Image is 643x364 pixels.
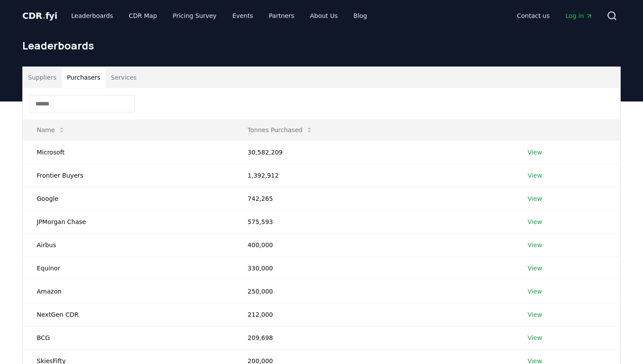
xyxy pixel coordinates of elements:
[23,280,234,303] td: Amazon
[510,8,557,24] a: Contact us
[528,333,542,342] a: View
[346,8,374,24] a: Blog
[234,140,514,164] td: 30,582,209
[234,187,514,210] td: 742,265
[23,164,234,187] td: Frontier Buyers
[22,38,621,52] h1: Leaderboards
[234,256,514,280] td: 330,000
[559,8,600,24] a: Log in
[234,210,514,233] td: 575,593
[234,164,514,187] td: 1,392,912
[234,303,514,326] td: 212,000
[42,10,45,21] span: .
[23,187,234,210] td: Google
[30,121,72,139] button: Name
[64,8,120,24] a: Leaderboards
[23,210,234,233] td: JPMorgan Chase
[510,8,600,24] nav: Main
[106,67,142,88] button: Services
[566,11,593,20] span: Log in
[23,303,234,326] td: NextGen CDR
[166,8,224,24] a: Pricing Survey
[528,148,542,157] a: View
[22,10,57,22] a: CDR.fyi
[528,310,542,319] a: View
[122,8,164,24] a: CDR Map
[22,10,57,21] span: CDR fyi
[23,67,62,88] button: Suppliers
[23,140,234,164] td: Microsoft
[64,8,374,24] nav: Main
[234,280,514,303] td: 250,000
[528,194,542,203] a: View
[23,233,234,256] td: Airbus
[23,256,234,280] td: Equinor
[234,233,514,256] td: 400,000
[23,326,234,349] td: BCG
[528,171,542,180] a: View
[528,287,542,296] a: View
[528,217,542,226] a: View
[303,8,345,24] a: About Us
[528,264,542,273] a: View
[241,121,320,139] button: Tonnes Purchased
[234,326,514,349] td: 209,698
[225,8,260,24] a: Events
[262,8,301,24] a: Partners
[528,241,542,249] a: View
[62,67,106,88] button: Purchasers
